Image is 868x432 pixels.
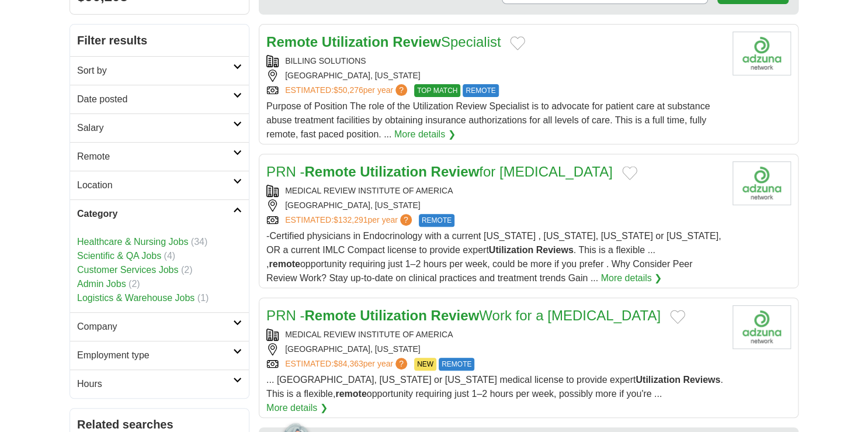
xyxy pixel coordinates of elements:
[70,199,249,228] a: Category
[304,307,356,323] strong: Remote
[266,343,723,355] div: [GEOGRAPHIC_DATA], [US_STATE]
[395,84,407,96] span: ?
[489,245,533,255] strong: Utilization
[77,348,233,362] h2: Employment type
[70,369,249,398] a: Hours
[285,358,409,371] a: ESTIMATED:$84,363per year?
[334,359,363,368] span: $84,363
[414,84,460,97] span: TOP MATCH
[77,64,233,78] h2: Sort by
[266,401,328,415] a: More details ❯
[600,271,662,285] a: More details ❯
[266,164,613,179] a: PRN -Remote Utilization Reviewfor [MEDICAL_DATA]
[414,358,436,371] span: NEW
[266,329,723,341] div: MEDICAL REVIEW INSTITUTE OF AMERICA
[285,214,414,227] a: ESTIMATED:$132,291per year?
[536,245,574,255] strong: Reviews
[77,377,233,391] h2: Hours
[129,279,140,289] span: (2)
[77,293,195,303] a: Logistics & Warehouse Jobs
[430,307,479,323] strong: Review
[77,150,233,164] h2: Remote
[197,293,209,303] span: (1)
[266,375,723,399] span: ... [GEOGRAPHIC_DATA], [US_STATE] or [US_STATE] medical license to provide expert . This is a fle...
[70,85,249,113] a: Date posted
[70,56,249,85] a: Sort by
[334,215,367,224] span: $132,291
[77,121,233,135] h2: Salary
[266,34,318,50] strong: Remote
[70,312,249,341] a: Company
[732,305,791,349] img: Company logo
[266,101,710,139] span: Purpose of Position The role of the Utilization Review Specialist is to advocate for patient care...
[395,358,407,369] span: ?
[393,34,441,50] strong: Review
[322,34,389,50] strong: Utilization
[77,265,178,275] a: Customer Services Jobs
[70,171,249,199] a: Location
[683,375,720,385] strong: Reviews
[732,161,791,205] img: Company logo
[266,70,723,82] div: [GEOGRAPHIC_DATA], [US_STATE]
[394,127,456,141] a: More details ❯
[335,389,366,399] strong: remote
[269,259,300,269] strong: remote
[636,375,680,385] strong: Utilization
[266,307,661,323] a: PRN -Remote Utilization ReviewWork for a [MEDICAL_DATA]
[77,251,161,261] a: Scientific & QA Jobs
[304,164,356,179] strong: Remote
[266,34,501,50] a: Remote Utilization ReviewSpecialist
[77,237,188,247] a: Healthcare & Nursing Jobs
[77,92,233,106] h2: Date posted
[70,341,249,369] a: Employment type
[77,320,233,334] h2: Company
[439,358,474,371] span: REMOTE
[510,36,525,50] button: Add to favorite jobs
[670,310,685,324] button: Add to favorite jobs
[77,178,233,192] h2: Location
[70,113,249,142] a: Salary
[70,142,249,171] a: Remote
[419,214,454,227] span: REMOTE
[77,207,233,221] h2: Category
[266,185,723,197] div: MEDICAL REVIEW INSTITUTE OF AMERICA
[360,164,427,179] strong: Utilization
[334,85,363,95] span: $50,276
[732,32,791,75] img: Company logo
[622,166,637,180] button: Add to favorite jobs
[266,55,723,67] div: BILLING SOLUTIONS
[191,237,207,247] span: (34)
[463,84,498,97] span: REMOTE
[77,279,126,289] a: Admin Jobs
[266,199,723,212] div: [GEOGRAPHIC_DATA], [US_STATE]
[400,214,412,226] span: ?
[181,265,193,275] span: (2)
[360,307,427,323] strong: Utilization
[430,164,479,179] strong: Review
[266,231,721,283] span: -Certified physicians in Endocrinology with a current [US_STATE] , [US_STATE], [US_STATE] or [US_...
[70,25,249,56] h2: Filter results
[164,251,176,261] span: (4)
[285,84,409,97] a: ESTIMATED:$50,276per year?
